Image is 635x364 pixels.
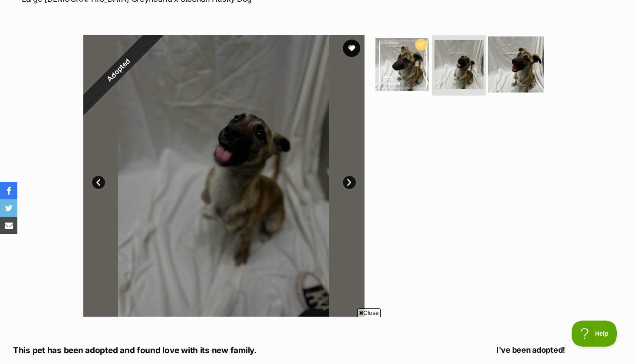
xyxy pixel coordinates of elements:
[572,321,618,347] iframe: Help Scout Beacon - Open
[375,38,429,91] img: Photo of Crouton
[92,176,105,189] a: Prev
[440,344,622,356] p: I've been adopted!
[13,344,378,357] p: This pet has been adopted and found love with its new family.
[160,321,476,360] iframe: Advertisement
[488,36,544,92] img: Photo of Crouton
[357,308,381,317] span: Close
[63,15,173,125] div: Adopted
[434,40,484,89] img: Photo of Crouton
[343,40,360,57] button: favourite
[343,176,356,189] a: Next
